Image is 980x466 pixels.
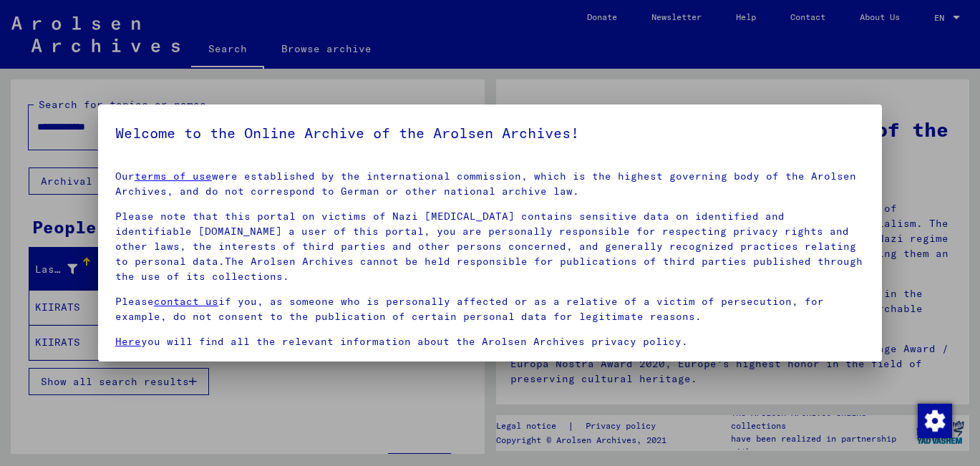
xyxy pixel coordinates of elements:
p: Please note that this portal on victims of Nazi [MEDICAL_DATA] contains sensitive data on identif... [115,209,865,284]
h5: Welcome to the Online Archive of the Arolsen Archives! [115,122,865,145]
p: Our were established by the international commission, which is the highest governing body of the ... [115,169,865,199]
p: you will find all the relevant information about the Arolsen Archives privacy policy. [115,334,865,349]
p: Some of the documents kept in the Arolsen Archives are copies.The originals are stored in other a... [115,359,865,404]
img: Change consent [918,404,952,438]
a: contact us [154,295,218,308]
a: Here [115,335,141,348]
a: terms of use [135,170,212,183]
p: Please if you, as someone who is personally affected or as a relative of a victim of persecution,... [115,294,865,324]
